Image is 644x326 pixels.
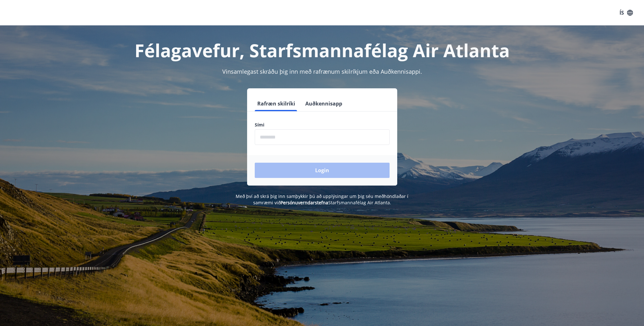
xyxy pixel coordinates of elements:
[255,96,298,111] button: Rafræn skilríki
[101,38,544,62] h1: Félagavefur, Starfsmannafélag Air Atlanta
[222,68,422,75] span: Vinsamlegast skráðu þig inn með rafrænum skilríkjum eða Auðkennisappi.
[280,200,328,206] a: Persónuverndarstefna
[616,7,636,18] button: ÍS
[255,122,390,128] label: Sími
[236,193,408,206] span: Með því að skrá þig inn samþykkir þú að upplýsingar um þig séu meðhöndlaðar í samræmi við Starfsm...
[303,96,345,111] button: Auðkennisapp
